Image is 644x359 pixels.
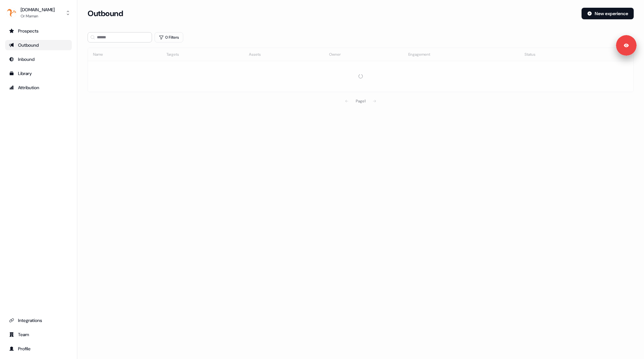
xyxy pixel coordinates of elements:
a: Go to profile [5,344,72,354]
div: Library [9,70,68,77]
a: Go to attribution [5,82,72,93]
a: Go to Inbound [5,54,72,64]
a: Go to prospects [5,26,72,36]
a: Go to team [5,329,72,340]
button: [DOMAIN_NAME]Or Maman [5,5,72,21]
div: Prospects [9,28,68,34]
div: Integrations [9,317,68,324]
div: Inbound [9,56,68,62]
div: [DOMAIN_NAME] [21,6,55,13]
div: Attribution [9,84,68,91]
div: Team [9,331,68,338]
button: New experience [582,8,634,19]
div: Outbound [9,42,68,48]
h3: Outbound [88,9,123,18]
a: Go to templates [5,68,72,79]
div: Profile [9,345,68,352]
button: 0 Filters [155,32,183,43]
a: Go to integrations [5,315,72,326]
a: Go to outbound experience [5,40,72,50]
div: Or Maman [21,13,55,19]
